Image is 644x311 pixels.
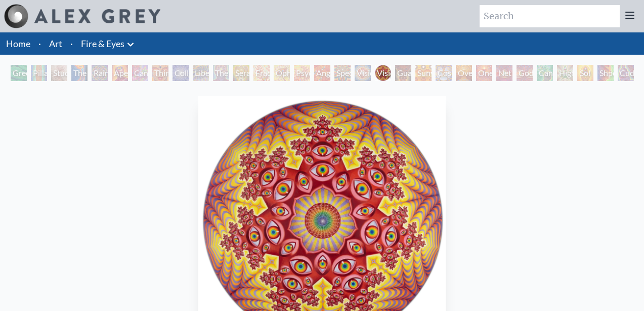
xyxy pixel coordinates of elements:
[152,65,168,81] div: Third Eye Tears of Joy
[476,65,492,81] div: One
[436,65,452,81] div: Cosmic Elf
[253,65,270,81] div: Fractal Eyes
[173,65,189,81] div: Collective Vision
[314,65,330,81] div: Angel Skin
[456,65,472,81] div: Oversoul
[537,65,553,81] div: Cannafist
[6,38,30,49] a: Home
[577,65,593,81] div: Sol Invictus
[49,36,62,51] a: Art
[92,65,108,81] div: Rainbow Eye Ripple
[112,65,128,81] div: Aperture
[517,65,533,81] div: Godself
[415,65,432,81] div: Sunyata
[81,36,124,51] a: Fire & Eyes
[132,65,148,81] div: Cannabis Sutra
[557,65,573,81] div: Higher Vision
[375,65,391,81] div: Vision Crystal Tondo
[294,65,310,81] div: Psychomicrograph of a Fractal Paisley Cherub Feather Tip
[233,65,249,81] div: Seraphic Transport Docking on the Third Eye
[480,5,620,27] input: Search
[66,32,77,55] li: ·
[597,65,614,81] div: Shpongled
[355,65,371,81] div: Vision Crystal
[34,32,45,55] li: ·
[193,65,209,81] div: Liberation Through Seeing
[334,65,351,81] div: Spectral Lotus
[213,65,229,81] div: The Seer
[618,65,634,81] div: Cuddle
[11,65,27,81] div: Green Hand
[395,65,411,81] div: Guardian of Infinite Vision
[71,65,88,81] div: The Torch
[274,65,290,81] div: Ophanic Eyelash
[51,65,67,81] div: Study for the Great Turn
[496,65,512,81] div: Net of Being
[31,65,47,81] div: Pillar of Awareness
